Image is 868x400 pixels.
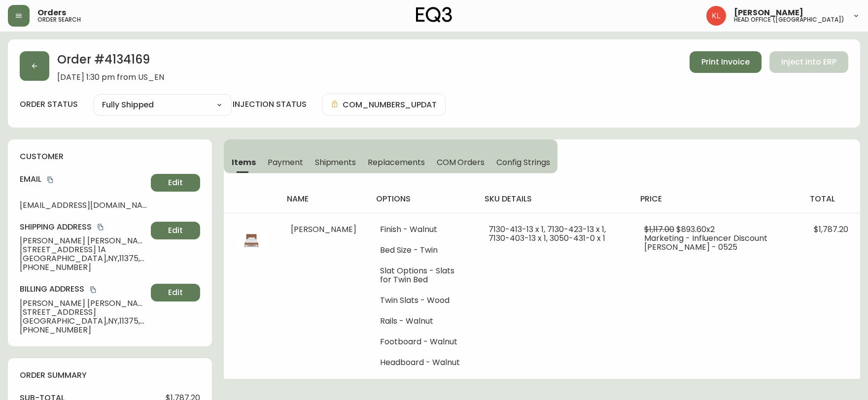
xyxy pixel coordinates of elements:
li: Twin Slats - Wood [380,296,465,305]
button: Edit [151,284,200,301]
img: logo [416,7,452,23]
button: copy [88,285,98,295]
img: 7130-413-MC-400-1-clddv9v6018rn0110lc0iula7.jpg [236,225,267,257]
button: copy [96,222,105,232]
button: copy [45,175,55,185]
h4: injection status [233,99,307,110]
h4: name [287,194,360,204]
span: [PHONE_NUMBER] [20,263,147,272]
h5: head office ([GEOGRAPHIC_DATA]) [734,17,844,23]
li: Slat Options - Slats for Twin Bed [380,267,465,284]
span: [EMAIL_ADDRESS][DOMAIN_NAME] [20,201,147,210]
span: [DATE] 1:30 pm from US_EN [57,73,164,82]
h4: sku details [485,194,625,204]
span: [STREET_ADDRESS] 1A [20,245,147,254]
span: Print Invoice [701,57,750,67]
h4: price [640,194,794,204]
span: Edit [168,225,183,236]
li: Rails - Walnut [380,317,465,326]
button: Edit [151,174,200,192]
span: [PHONE_NUMBER] [20,326,147,334]
span: [GEOGRAPHIC_DATA] , NY , 11375 , US [20,317,147,326]
h4: Email [20,174,147,185]
label: order status [20,99,78,110]
h4: Billing Address [20,284,147,295]
h4: order summary [20,370,200,381]
span: Replacements [368,157,424,167]
span: $1,117.00 [644,224,674,235]
span: Edit [168,177,183,188]
span: Orders [37,9,66,17]
li: Footboard - Walnut [380,337,465,346]
h4: options [376,194,469,204]
img: 2c0c8aa7421344cf0398c7f872b772b5 [706,6,726,26]
h2: Order # 4134169 [57,51,164,73]
button: Print Invoice [690,51,762,73]
li: Bed Size - Twin [380,246,465,255]
span: $893.60 x 2 [676,224,715,235]
span: COM Orders [437,157,485,167]
span: [STREET_ADDRESS] [20,308,147,317]
h5: order search [37,17,81,23]
span: [GEOGRAPHIC_DATA] , NY , 11375 , US [20,254,147,263]
span: [PERSON_NAME] [291,224,356,235]
span: Items [232,157,256,167]
span: Marketing - Influencer Discount [PERSON_NAME] - 0525 [644,233,767,253]
span: [PERSON_NAME] [PERSON_NAME] [20,299,147,308]
li: Headboard - Walnut [380,358,465,367]
h4: total [810,194,852,204]
span: Shipments [315,157,356,167]
li: Finish - Walnut [380,225,465,234]
span: [PERSON_NAME] [PERSON_NAME] [20,236,147,245]
span: 7130-413-13 x 1, 7130-423-13 x 1, 7130-403-13 x 1, 3050-431-0 x 1 [488,224,606,244]
span: $1,787.20 [814,224,848,235]
button: Edit [151,222,200,239]
h4: customer [20,151,200,162]
span: [PERSON_NAME] [734,9,803,17]
span: Payment [268,157,303,167]
h4: Shipping Address [20,222,147,233]
span: Edit [168,287,183,298]
span: Config Strings [496,157,550,167]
